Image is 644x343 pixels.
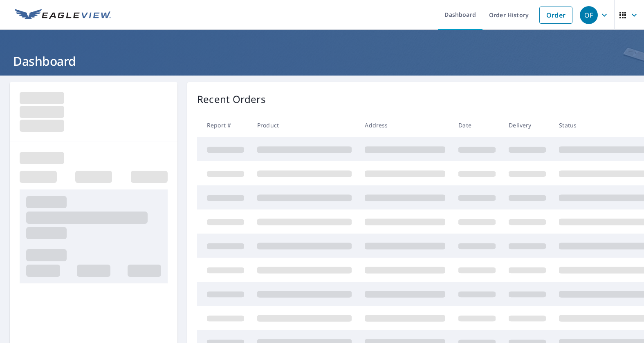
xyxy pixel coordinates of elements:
[197,92,266,107] p: Recent Orders
[10,53,634,69] h1: Dashboard
[197,113,251,137] th: Report #
[502,113,552,137] th: Delivery
[251,113,358,137] th: Product
[580,6,598,24] div: OF
[452,113,502,137] th: Date
[358,113,452,137] th: Address
[15,9,111,21] img: EV Logo
[539,7,572,24] a: Order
